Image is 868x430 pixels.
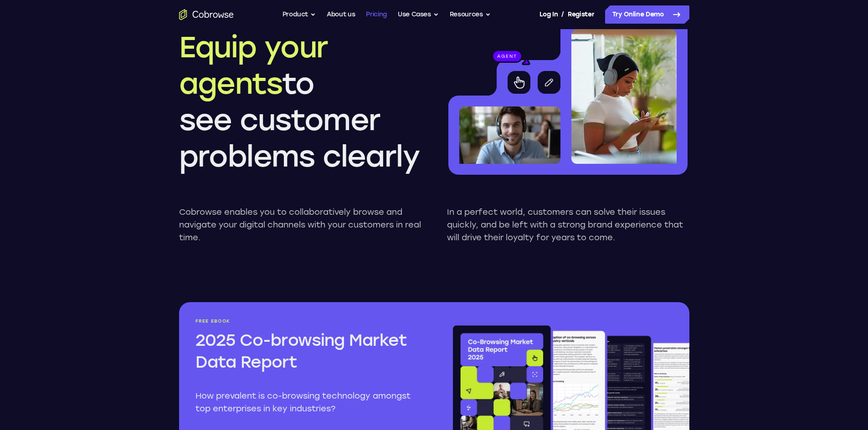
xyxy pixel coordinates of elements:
p: Cobrowse enables you to collaboratively browse and navigate your digital channels with your custo... [179,206,421,244]
span: / [561,9,564,20]
h2: 2025 Co-browsing Market Data Report [195,329,418,373]
p: Free ebook [195,319,418,324]
a: Log In [539,5,558,24]
h2: to see customer problems clearly [179,29,421,175]
a: Try Online Demo [605,5,689,24]
a: Go to the home page [179,9,234,20]
button: Use Cases [398,5,439,24]
a: Register [568,5,594,24]
a: About us [327,5,355,24]
span: Equip your agents [179,30,328,101]
img: An agent wearing a headset [459,106,560,164]
p: How prevalent is co-browsing technology amongst top enterprises in key industries? [195,390,418,415]
button: Product [282,5,316,24]
img: A customer looking at their smartphone [571,29,677,164]
p: In a perfect world, customers can solve their issues quickly, and be left with a strong brand exp... [447,206,689,244]
a: Pricing [366,5,387,24]
button: Resources [450,5,491,24]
